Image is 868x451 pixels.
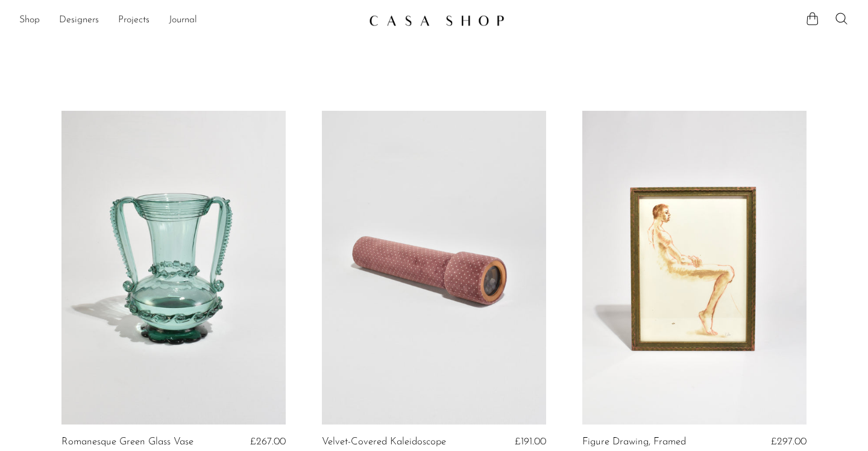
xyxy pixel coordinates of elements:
a: Figure Drawing, Framed [582,437,686,447]
span: £267.00 [250,437,286,447]
a: Velvet-Covered Kaleidoscope [322,437,446,447]
a: Romanesque Green Glass Vase [61,437,193,447]
ul: NEW HEADER MENU [19,10,359,31]
a: Projects [118,13,149,28]
span: £297.00 [771,437,807,447]
a: Journal [169,13,197,28]
a: Shop [19,13,40,28]
a: Designers [59,13,99,28]
span: £191.00 [515,437,546,447]
nav: Desktop navigation [19,10,359,31]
